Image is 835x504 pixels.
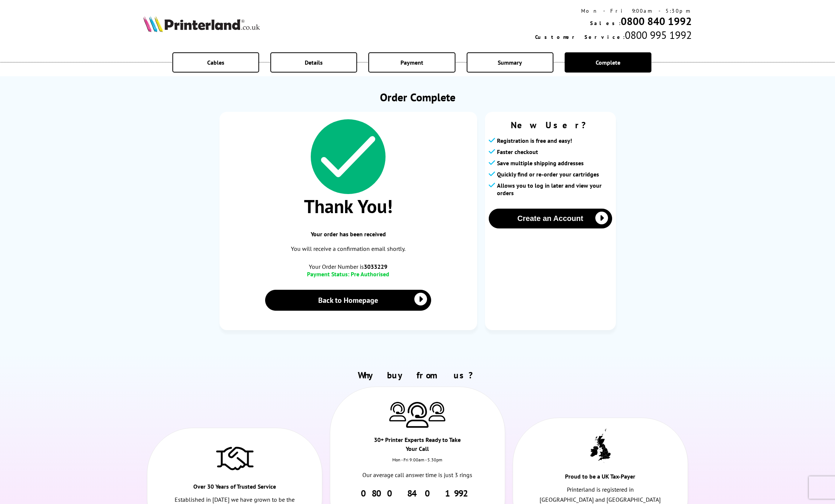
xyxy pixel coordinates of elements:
[191,482,279,495] div: Over 30 Years of Trusted Service
[207,59,224,66] span: Cables
[361,488,474,499] a: 0800 840 1992
[400,59,423,66] span: Payment
[227,263,470,270] span: Your Order Number is
[535,7,692,14] div: Mon - Fri 9:00am - 5:30pm
[489,119,612,131] span: New User?
[590,428,611,463] img: UK tax payer
[497,159,584,167] span: Save multiple shipping addresses
[364,263,387,270] b: 3033229
[596,59,620,66] span: Complete
[143,16,260,32] img: Printerland Logo
[227,244,470,254] p: You will receive a confirmation email shortly.
[556,472,644,485] div: Proud to be a UK Tax-Payer
[590,20,621,27] span: Sales:
[307,270,349,278] span: Payment Status:
[497,182,612,197] span: Allows you to log in later and view your orders
[330,457,505,470] div: Mon - Fri 9:00am - 5.30pm
[216,443,254,473] img: Trusted Service
[406,402,429,428] img: Printer Experts
[489,209,612,228] button: Create an Account
[143,369,691,381] h2: Why buy from us?
[429,402,445,421] img: Printer Experts
[389,402,406,421] img: Printer Experts
[374,435,461,457] div: 30+ Printer Experts Ready to Take Your Call
[497,170,599,178] span: Quickly find or re-order your cartridges
[535,34,625,40] span: Customer Service:
[625,28,692,42] span: 0800 995 1992
[305,59,323,66] span: Details
[265,290,432,311] a: Back to Homepage
[498,59,522,66] span: Summary
[356,470,479,480] p: Our average call answer time is just 3 rings
[220,90,616,104] h1: Order Complete
[227,194,470,218] span: Thank You!
[497,148,538,156] span: Faster checkout
[621,14,692,28] a: 0800 840 1992
[227,230,470,238] span: Your order has been received
[497,137,572,144] span: Registration is free and easy!
[351,270,389,278] span: Pre Authorised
